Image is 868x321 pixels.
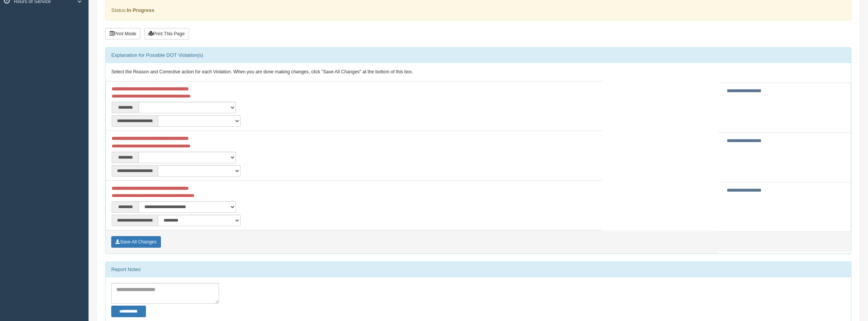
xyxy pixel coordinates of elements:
button: Save [111,236,161,248]
div: Status: [105,0,851,20]
div: Select the Reason and Corrective action for each Violation. When you are done making changes, cli... [105,63,851,81]
strong: In Progress [127,7,154,13]
div: Report Notes [105,262,851,277]
div: Explanation for Possible DOT Violation(s) [105,48,851,63]
button: Print Mode [105,28,140,40]
button: Change Filter Options [111,306,146,317]
button: Print This Page [144,28,189,40]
